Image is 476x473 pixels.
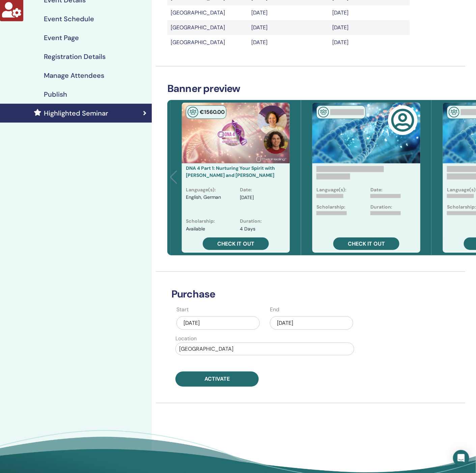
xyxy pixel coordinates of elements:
[270,316,353,330] div: [DATE]
[200,108,225,116] span: € 1560 .00
[203,238,269,250] a: Check it out
[186,186,216,193] p: Language(s) :
[186,218,215,225] p: Scholarship :
[186,165,275,178] a: DNA 4 Part 1: Nurturing Your Spirit with [PERSON_NAME] and [PERSON_NAME]
[44,109,108,117] h4: Highlighted Seminar
[167,35,248,50] td: [GEOGRAPHIC_DATA]
[240,194,254,201] p: [DATE]
[204,376,230,383] span: Activate
[167,5,248,20] td: [GEOGRAPHIC_DATA]
[44,90,67,98] h4: Publish
[240,186,252,193] p: Date :
[329,5,410,20] td: [DATE]
[370,203,392,211] p: Duration:
[264,130,288,154] img: default.jpg
[44,34,79,42] h4: Event Page
[257,105,287,135] img: default.jpg
[333,238,399,250] a: Check it out
[188,107,198,118] img: In-Person Seminar
[44,71,104,80] h4: Manage Attendees
[270,306,279,314] label: End
[329,35,410,50] td: [DATE]
[316,203,345,211] p: Scholarship:
[167,288,410,300] h3: Purchase
[167,20,248,35] td: [GEOGRAPHIC_DATA]
[186,194,221,212] p: English, German
[453,450,469,466] div: Open Intercom Messenger
[240,225,255,232] p: 4 Days
[316,186,346,193] p: Language(s):
[44,53,106,61] h4: Registration Details
[370,186,383,193] p: Date:
[176,316,260,330] div: [DATE]
[391,108,415,132] img: user-circle-regular.svg
[44,15,94,23] h4: Event Schedule
[240,218,262,225] p: Duration :
[449,107,459,118] img: In-Person Seminar
[175,335,197,343] label: Location
[217,240,254,247] span: Check it out
[329,20,410,35] td: [DATE]
[348,240,385,247] span: Check it out
[447,203,476,211] p: Scholarship:
[176,306,189,314] label: Start
[248,20,329,35] td: [DATE]
[248,35,329,50] td: [DATE]
[186,225,205,232] p: Available
[248,5,329,20] td: [DATE]
[318,107,329,118] img: In-Person Seminar
[175,372,259,387] button: Activate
